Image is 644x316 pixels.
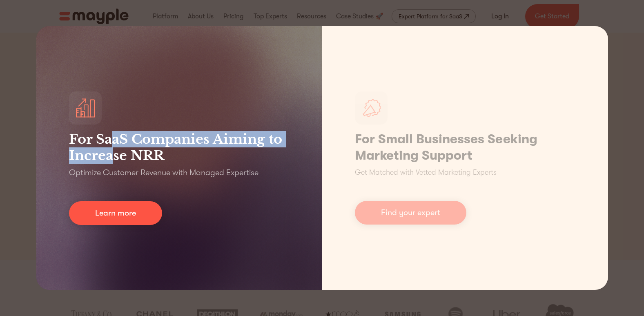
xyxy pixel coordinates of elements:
a: Learn more [69,201,162,225]
a: Find your expert [355,201,466,225]
h1: For Small Businesses Seeking Marketing Support [355,131,575,164]
h3: For SaaS Companies Aiming to Increase NRR [69,131,290,164]
p: Optimize Customer Revenue with Managed Expertise [69,167,258,178]
p: Get Matched with Vetted Marketing Experts [355,167,497,178]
